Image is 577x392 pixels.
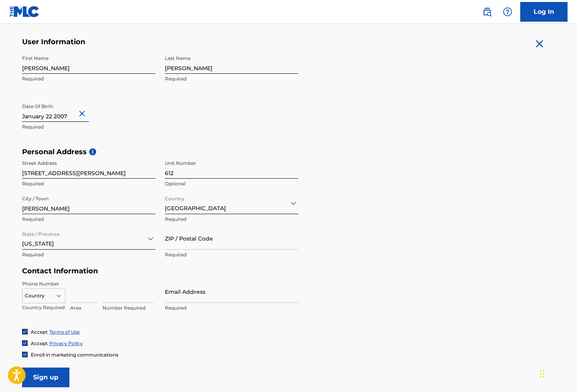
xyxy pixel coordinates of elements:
[165,180,298,187] p: Optional
[520,2,568,22] a: Log In
[22,304,65,311] p: Country Required
[503,7,512,17] img: help
[31,352,118,358] span: Enroll in marketing communications
[89,148,96,155] span: i
[103,304,154,312] p: Number Required
[22,37,298,47] h5: User Information
[479,4,495,20] a: Public Search
[538,354,577,392] div: Widget de chat
[22,352,27,357] img: checkbox
[22,226,60,238] label: State / Province
[165,251,298,258] p: Required
[22,251,155,258] p: Required
[31,340,48,346] span: Accept
[22,329,27,334] img: checkbox
[9,6,40,17] img: MLC Logo
[22,147,555,157] h5: Personal Address
[70,304,98,312] p: Area
[77,102,89,126] button: Close
[49,329,80,335] a: Terms of Use
[22,341,27,345] img: checkbox
[49,340,83,346] a: Privacy Policy
[482,7,492,17] img: search
[165,216,298,223] p: Required
[22,267,298,276] h5: Contact Information
[538,354,577,392] iframe: Chat Widget
[22,180,155,187] p: Required
[22,229,155,248] div: [US_STATE]
[165,193,298,213] div: [GEOGRAPHIC_DATA]
[540,362,545,386] div: Arrastrar
[500,4,515,20] div: Help
[165,75,298,82] p: Required
[165,190,185,202] label: Country
[533,37,546,50] img: close
[22,123,155,131] p: Required
[31,329,48,335] span: Accept
[22,216,155,223] p: Required
[165,304,298,312] p: Required
[22,75,155,82] p: Required
[22,368,69,387] input: Sign up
